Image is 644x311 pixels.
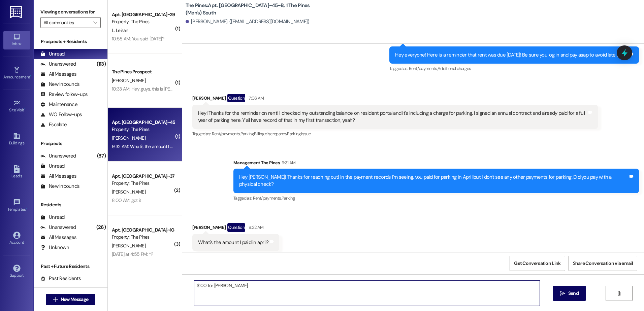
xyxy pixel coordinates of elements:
div: 9:31 AM [280,159,295,166]
button: New Message [46,294,96,305]
div: Prospects + Residents [34,38,107,45]
div: Unread [40,214,65,221]
div: Apt. [GEOGRAPHIC_DATA]~29~D, 1 The Pines (Men's) South [112,11,174,18]
div: Apt. [GEOGRAPHIC_DATA]~10~C, 1 The Pines (Women's) North [112,227,174,234]
div: Hey everyone! Here is a reminder that rent was due [DATE]! Be sure you log in and pay asap to avo... [395,51,628,59]
i:  [560,291,565,296]
div: Tagged as: [389,64,639,73]
div: (26) [95,222,107,233]
div: [PERSON_NAME] [192,223,280,234]
div: Prospects [34,140,107,147]
div: New Inbounds [40,183,79,190]
div: All Messages [40,234,76,241]
span: L. Leisan [112,27,128,33]
a: Buildings [3,130,30,148]
div: Question [227,94,245,102]
span: Send [568,290,579,297]
span: • [24,107,25,111]
span: Share Conversation via email [573,260,633,267]
div: Maintenance [40,101,77,108]
div: Residents [34,201,107,208]
div: Unanswered [40,61,76,68]
div: Property: The Pines [112,18,174,25]
div: Escalate [40,121,67,128]
div: Past Residents [40,275,81,282]
div: Property: The Pines [112,234,174,241]
div: New Inbounds [40,81,79,88]
div: Unanswered [40,224,76,231]
textarea: $100 for [PERSON_NAME] [194,281,540,306]
a: Inbox [3,31,30,49]
span: [PERSON_NAME] [112,189,146,195]
span: Get Conversation Link [514,260,560,267]
div: Hey! Thanks for the reminder on rent! I checked my outstanding balance on resident portal and it'... [198,110,587,124]
a: Support [3,263,30,281]
div: [PERSON_NAME]. ([EMAIL_ADDRESS][DOMAIN_NAME]) [186,18,310,25]
div: Property: The Pines [112,126,174,133]
div: Unanswered [40,152,76,160]
div: The Pines Prospect [112,68,174,75]
div: What's the amount I paid in april? [198,239,269,246]
div: 8:00 AM: got it [112,197,141,203]
div: Apt. [GEOGRAPHIC_DATA]~37~C, 1 The Pines (Men's) South [112,173,174,180]
div: Tagged as: [192,129,598,139]
div: Past + Future Residents [34,263,107,270]
span: Rent/payments , [253,195,282,201]
span: Parking issue [287,131,311,137]
img: ResiDesk Logo [10,6,24,18]
div: [PERSON_NAME] [192,94,598,105]
a: Leads [3,163,30,181]
div: Apt. [GEOGRAPHIC_DATA]~45~B, 1 The Pines (Men's) South [112,119,174,126]
div: 9:32 AM: What's the amount I paid in april? [112,143,195,149]
input: All communities [43,17,90,28]
span: [PERSON_NAME] [112,77,146,83]
span: Parking [282,195,295,201]
div: Question [227,223,245,232]
div: 10:33 AM: Hey guys, this is [PERSON_NAME] in room 77. I'm just wondering, how would I go about mo... [112,86,526,92]
span: Parking , [240,131,254,137]
div: WO Follow-ups [40,111,82,118]
i:  [53,297,58,302]
span: Rent/payments , [409,66,438,71]
button: Share Conversation via email [569,256,637,271]
span: [PERSON_NAME] [112,135,146,141]
div: Hey [PERSON_NAME]! Thanks for reaching out! In the payment records I'm seeing, you paid for parki... [239,174,628,188]
div: Management The Pines [233,159,639,169]
div: 9:32 AM [247,224,263,231]
div: All Messages [40,71,76,78]
div: Unknown [40,244,69,251]
div: All Messages [40,173,76,180]
div: [DATE] at 4:55 PM: *? [112,251,153,257]
div: Review follow-ups [40,91,88,98]
span: New Message [61,296,88,303]
div: Tagged as: [233,193,639,203]
div: Tagged as: [192,251,280,261]
div: Unread [40,50,65,58]
span: Billing discrepancy , [254,131,287,137]
i:  [616,291,621,296]
span: Rent/payments , [212,131,240,137]
span: [PERSON_NAME] [112,243,146,249]
div: (87) [95,151,107,161]
span: • [30,74,31,78]
div: 10:55 AM: You said [DATE]? [112,36,164,42]
span: Additional charges [438,66,471,71]
label: Viewing conversations for [40,7,101,17]
a: Site Visit • [3,97,30,115]
div: Unread [40,163,65,170]
div: (113) [95,59,107,69]
a: Templates • [3,197,30,215]
div: Property: The Pines [112,180,174,187]
b: The Pines: Apt. [GEOGRAPHIC_DATA]~45~B, 1 The Pines (Men's) South [186,2,320,16]
span: • [26,206,27,211]
i:  [93,20,97,25]
a: Account [3,230,30,248]
button: Send [553,286,586,301]
button: Get Conversation Link [510,256,565,271]
div: 7:06 AM [247,95,264,102]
